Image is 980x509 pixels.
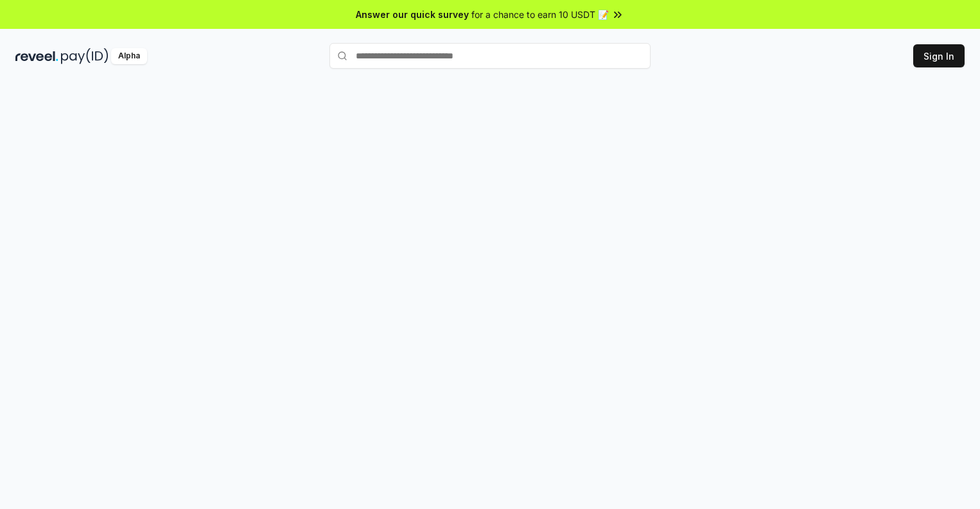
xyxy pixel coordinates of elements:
[471,8,609,21] span: for a chance to earn 10 USDT 📝
[15,48,58,64] img: reveel_dark
[61,48,109,64] img: pay_id
[913,44,965,67] button: Sign In
[111,48,147,64] div: Alpha
[356,8,469,21] span: Answer our quick survey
